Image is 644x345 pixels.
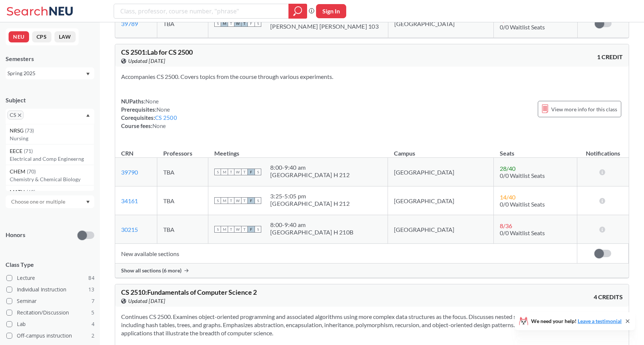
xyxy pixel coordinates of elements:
[228,20,234,27] span: T
[157,215,208,244] td: TBA
[88,285,94,294] span: 13
[6,296,94,306] label: Seminar
[120,5,283,17] input: Class, professor, course number, "phrase"
[255,169,261,175] span: S
[316,4,346,18] button: Sign In
[121,288,257,296] span: CS 2510 : Fundamentals of Computer Science 2
[248,226,255,233] span: F
[221,197,228,204] span: M
[214,226,221,233] span: S
[26,189,35,195] span: ( 68 )
[248,197,255,204] span: F
[86,114,90,117] svg: Dropdown arrow
[24,148,33,154] span: ( 71 )
[91,332,94,340] span: 2
[155,114,177,121] a: CS 2500
[500,23,545,31] span: 0/0 Waitlist Seats
[221,226,228,233] span: M
[234,226,241,233] span: W
[531,319,622,324] span: We need your help!
[270,171,350,179] div: [GEOGRAPHIC_DATA] H 212
[88,274,94,282] span: 84
[6,231,25,239] p: Honors
[500,194,515,201] span: 14 / 40
[157,158,208,186] td: TBA
[388,9,494,38] td: [GEOGRAPHIC_DATA]
[6,285,94,294] label: Individual Instruction
[7,111,23,119] span: CSX to remove pill
[7,197,70,206] input: Choose one or multiple
[10,188,26,196] span: MATH
[10,147,24,155] span: EECE
[241,197,248,204] span: T
[241,226,248,233] span: T
[115,263,629,278] div: Show all sections (6 more)
[91,309,94,317] span: 5
[248,20,255,27] span: F
[288,4,307,19] div: magnifying glass
[121,313,623,337] section: Continues CS 2500. Examines object-oriented programming and associated algorithms using more comp...
[121,267,181,274] span: Show all sections (6 more)
[270,23,379,30] div: [PERSON_NAME] [PERSON_NAME] 103
[578,318,622,324] a: Leave a testimonial
[255,197,261,204] span: S
[388,158,494,186] td: [GEOGRAPHIC_DATA]
[270,229,353,236] div: [GEOGRAPHIC_DATA] H 210B
[270,200,350,207] div: [GEOGRAPHIC_DATA] H 212
[6,55,94,63] div: Semesters
[270,221,353,229] div: 8:00 - 9:40 am
[10,155,94,163] p: Electrical and Comp Engineerng
[221,20,228,27] span: M
[86,201,90,204] svg: Dropdown arrow
[86,73,90,76] svg: Dropdown arrow
[388,215,494,244] td: [GEOGRAPHIC_DATA]
[6,109,94,124] div: CSX to remove pillDropdown arrowNRSG(73)NursingEECE(71)Electrical and Comp EngineerngCHEM(70)Chem...
[157,142,208,158] th: Professors
[597,53,623,61] span: 1 CREDIT
[293,6,302,16] svg: magnifying glass
[121,48,193,56] span: CS 2501 : Lab for CS 2500
[500,222,512,229] span: 8 / 36
[9,31,29,42] button: NEU
[551,105,617,114] span: View more info for this class
[6,331,94,341] label: Off-campus instruction
[6,308,94,317] label: Recitation/Discussion
[6,319,94,329] label: Lab
[10,135,94,142] p: Nursing
[500,172,545,179] span: 0/0 Waitlist Seats
[6,67,94,79] div: Spring 2025Dropdown arrow
[121,73,623,81] section: Accompanies CS 2500. Covers topics from the course through various experiments.
[121,226,138,233] a: 30215
[241,20,248,27] span: T
[157,9,208,38] td: TBA
[388,142,494,158] th: Campus
[128,297,165,305] span: Updated [DATE]
[10,127,25,135] span: NRSG
[221,169,228,175] span: M
[121,97,177,130] div: NUPaths: Prerequisites: Corequisites: Course fees:
[145,98,159,105] span: None
[27,168,36,175] span: ( 70 )
[494,142,577,158] th: Seats
[234,20,241,27] span: W
[121,149,133,157] div: CRN
[10,176,94,183] p: Chemistry & Chemical Biology
[157,186,208,215] td: TBA
[255,226,261,233] span: S
[270,164,350,171] div: 8:00 - 9:40 am
[594,293,623,301] span: 4 CREDITS
[577,142,629,158] th: Notifications
[234,169,241,175] span: W
[500,201,545,208] span: 0/0 Waitlist Seats
[32,31,51,42] button: CPS
[157,106,170,113] span: None
[214,169,221,175] span: S
[91,297,94,305] span: 7
[228,169,234,175] span: T
[152,122,166,129] span: None
[91,320,94,328] span: 4
[248,169,255,175] span: F
[208,142,388,158] th: Meetings
[18,114,21,117] svg: X to remove pill
[6,96,94,104] div: Subject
